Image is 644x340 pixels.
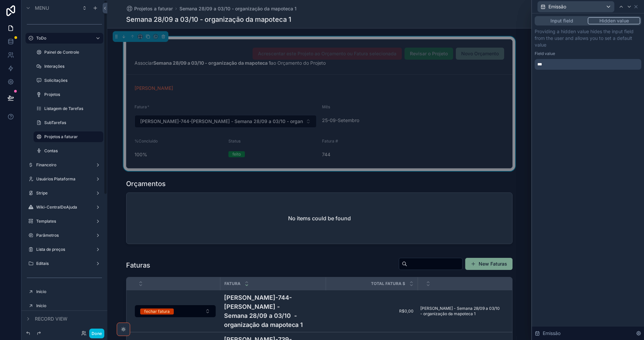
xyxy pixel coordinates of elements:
[140,118,303,125] span: [PERSON_NAME]-744-[PERSON_NAME] - Semana 28/09 a 03/10 - organização da mapoteca 1
[224,281,240,286] span: Fatura
[36,205,90,210] label: Wiki-CentralDeAjuda
[535,51,555,56] label: Field value
[135,115,317,128] button: Select Button
[126,15,291,24] h1: Semana 28/09 a 03/10 - organização da mapoteca 1
[134,5,173,12] span: Projetos a faturar
[44,78,99,83] label: Solicitações
[36,233,90,238] label: Parâmetros
[535,28,641,48] p: Providing a hidden value hides the input field from the user and allows you to set a default value
[35,5,49,11] span: Menu
[322,151,411,158] span: 744
[135,60,326,66] span: Associar ao Orçamento do Projeto
[44,50,99,55] label: Painel de Controle
[44,148,99,154] label: Contas
[36,162,90,168] label: Financeiro
[322,104,330,109] span: Mês
[228,138,240,144] span: Status
[89,329,104,338] button: Done
[179,5,297,12] a: Semana 28/09 a 03/10 - organização da mapoteca 1
[36,36,90,41] label: ToDo
[36,289,99,294] label: Início
[135,104,147,109] span: Fatura
[543,330,560,337] span: Emissão
[135,151,223,158] span: 100%
[322,138,338,144] span: Fatura #
[153,60,271,66] strong: Semana 28/09 a 03/10 - organização da mapoteca 1
[322,117,504,124] span: 25-09-Setembro
[588,17,640,24] button: Hidden value
[548,3,566,10] span: Emissão
[44,106,99,111] label: Listagem de Tarefas
[35,316,67,322] span: Record view
[536,17,588,24] button: Input field
[537,1,614,12] button: Emissão
[36,303,99,308] label: Início
[36,190,90,196] label: Stripe
[371,281,405,286] span: Total Fatura $
[44,134,99,139] label: Projetos a faturar
[126,5,173,12] a: Projetos a faturar
[36,219,90,224] label: Templates
[135,138,158,144] span: %Concluído
[36,247,90,252] label: Lista de preços
[135,85,173,92] a: [PERSON_NAME]
[44,120,99,125] label: SubTarefas
[232,151,241,157] div: feito
[36,176,90,182] label: Usuários Plataforma
[44,92,99,97] label: Projetos
[44,64,99,69] label: Interações
[36,261,90,266] label: Editais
